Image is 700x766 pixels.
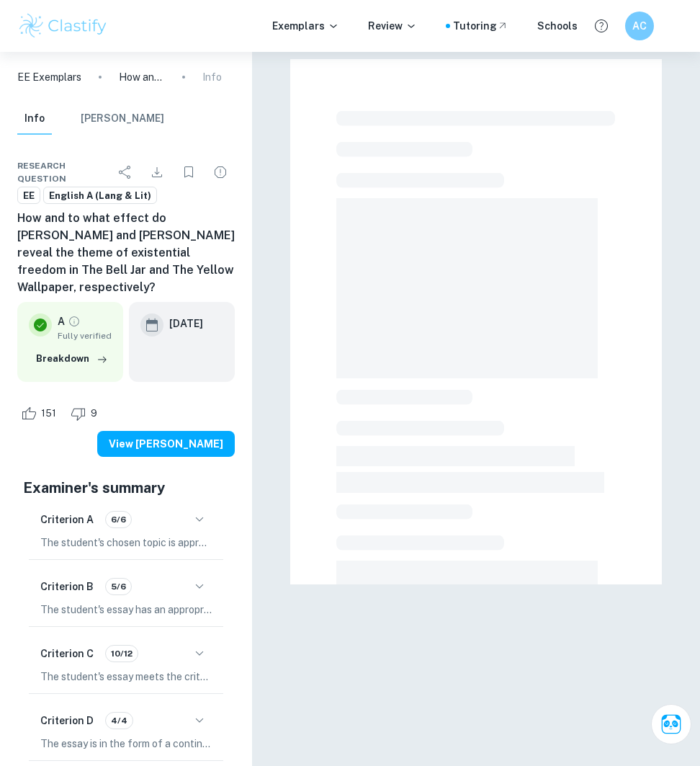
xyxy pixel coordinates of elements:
[143,158,171,187] div: Download
[106,647,138,660] span: 10/12
[40,736,212,752] p: The essay is in the form of a continuous body of text, divided by sections with appropriate, info...
[40,669,212,685] p: The student's essay meets the criteria for an appropriate topic within the selected subject, ensu...
[44,189,156,203] span: English A (Lang & Lit)
[81,103,164,135] button: [PERSON_NAME]
[17,210,235,296] h6: How and to what effect do [PERSON_NAME] and [PERSON_NAME] reveal the theme of existential freedom...
[18,189,40,203] span: EE
[32,348,112,370] button: Breakdown
[67,402,105,425] div: Dislike
[33,406,64,421] span: 151
[58,313,65,329] p: A
[106,580,131,593] span: 5/6
[40,713,94,729] h6: Criterion D
[106,513,131,526] span: 6/6
[651,704,691,744] button: Ask Clai
[17,187,40,205] a: EE
[23,477,229,499] h5: Examiner's summary
[272,18,339,34] p: Exemplars
[169,316,203,331] h6: [DATE]
[17,69,81,85] a: EE Exemplars
[43,187,157,205] a: English A (Lang & Lit)
[97,431,235,457] button: View [PERSON_NAME]
[632,18,648,34] h6: AC
[40,579,94,594] h6: Criterion B
[111,158,140,187] div: Share
[368,18,417,34] p: Review
[40,512,94,527] h6: Criterion A
[625,12,654,40] button: AC
[174,158,203,187] div: Bookmark
[17,402,64,425] div: Like
[40,602,212,618] p: The student's essay has an appropriate topic for the selected subject and category, with relevant...
[202,69,222,85] p: Info
[40,646,94,662] h6: Criterion C
[453,18,508,34] a: Tutoring
[83,406,105,421] span: 9
[119,69,165,85] p: How and to what effect do [PERSON_NAME] and [PERSON_NAME] reveal the theme of existential freedom...
[58,329,112,342] span: Fully verified
[17,103,52,135] button: Info
[106,714,133,727] span: 4/4
[17,12,109,40] img: Clastify logo
[537,18,578,34] a: Schools
[589,14,614,38] button: Help and Feedback
[17,159,111,185] span: Research question
[206,158,235,187] div: Report issue
[68,315,81,328] a: Grade fully verified
[40,535,212,551] p: The student's chosen topic is appropriate for the subject and category, with the material, text, ...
